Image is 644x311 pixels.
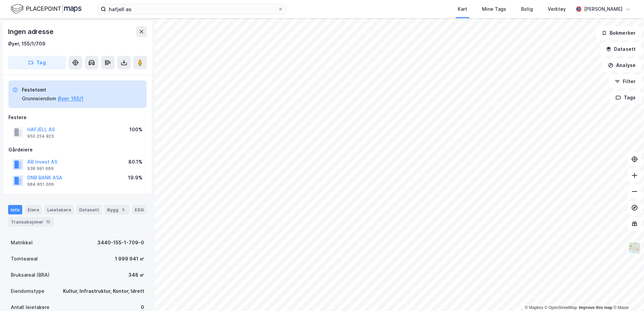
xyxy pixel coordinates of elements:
[104,205,129,214] div: Bygg
[600,42,641,56] button: Datasett
[22,95,56,103] div: Grunneiendom
[609,75,641,88] button: Filter
[11,255,38,263] div: Tomteareal
[482,5,506,13] div: Mine Tags
[11,239,33,247] div: Matrikkel
[45,218,52,225] div: 12
[128,174,142,182] div: 19.9%
[128,158,142,166] div: 80.1%
[458,5,467,13] div: Kart
[11,3,82,15] img: logo.f888ab2527a4732fd821a326f86c7f29.svg
[132,205,147,214] div: ESG
[521,5,533,13] div: Bolig
[596,26,641,40] button: Bokmerker
[76,205,102,214] div: Datasett
[128,271,144,279] div: 348 ㎡
[58,95,84,103] button: Øyer, 155/1
[27,166,54,171] div: 938 991 669
[27,134,54,139] div: 950 254 823
[579,305,612,310] a: Improve this map
[8,205,22,214] div: Info
[27,182,54,187] div: 984 851 006
[25,205,42,214] div: Eiere
[22,86,84,94] div: Festetomt
[8,40,45,48] div: Øyer, 155/1/709
[545,305,577,310] a: OpenStreetMap
[8,146,147,154] div: Gårdeiere
[11,287,44,295] div: Eiendomstype
[8,113,147,122] div: Festere
[525,305,543,310] a: Mapbox
[63,287,144,295] div: Kultur, Infrastruktur, Kontor, Idrett
[11,271,50,279] div: Bruksareal (BRA)
[584,5,622,13] div: [PERSON_NAME]
[97,239,144,247] div: 3440-155-1-709-0
[610,279,644,311] iframe: Chat Widget
[8,56,66,69] button: Tag
[44,205,74,214] div: Leietakere
[106,4,278,14] input: Søk på adresse, matrikkel, gårdeiere, leietakere eller personer
[610,91,641,104] button: Tags
[129,126,142,134] div: 100%
[548,5,566,13] div: Verktøy
[8,26,55,37] div: Ingen adresse
[8,217,54,227] div: Transaksjoner
[120,206,127,213] div: 5
[628,242,641,254] img: Z
[115,255,144,263] div: 1 999 941 ㎡
[602,59,641,72] button: Analyse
